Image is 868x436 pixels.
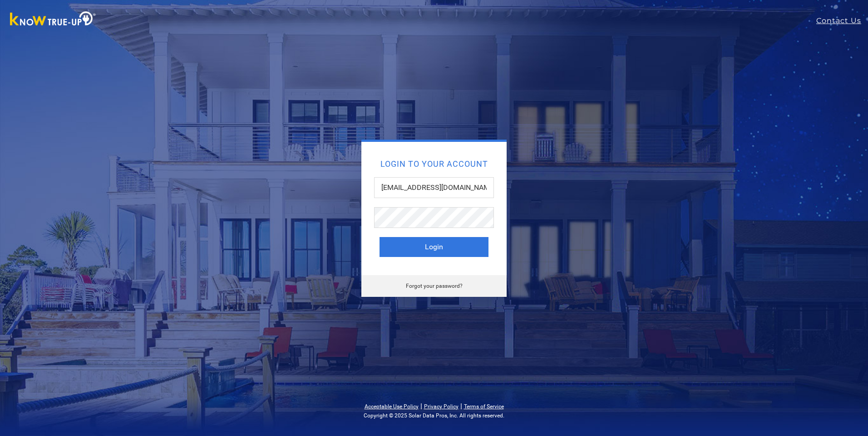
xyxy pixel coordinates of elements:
[380,237,488,257] button: Login
[365,403,419,410] a: Acceptable Use Policy
[5,10,101,30] img: Know True-Up
[816,15,868,26] a: Contact Us
[420,402,422,410] span: |
[464,403,504,410] a: Terms of Service
[380,160,488,168] h2: Login to your account
[374,177,494,198] input: Email
[406,283,463,289] a: Forgot your password?
[460,402,462,410] span: |
[424,403,459,410] a: Privacy Policy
